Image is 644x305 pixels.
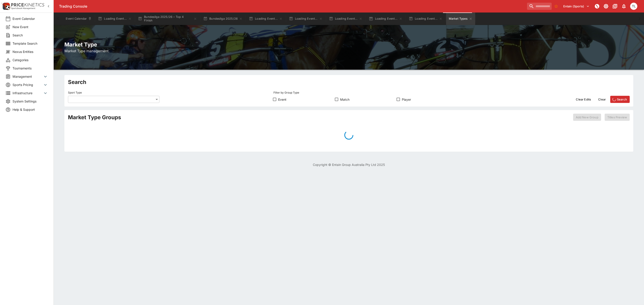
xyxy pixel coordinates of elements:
button: NOT Connected to PK [593,2,601,10]
span: Sports Pricing [13,82,43,87]
h2: Market Type Groups [68,114,121,121]
span: Tournaments [13,66,48,71]
span: Player [402,97,411,102]
span: System Settings [13,99,48,104]
p: Sport Type [68,91,82,94]
button: Clear Edits [573,96,594,103]
button: Search [610,96,630,103]
button: Loading Event... [366,13,405,25]
button: Clear [595,96,608,103]
div: Trading Console [59,4,525,9]
button: Loading Event... [246,13,285,25]
span: Help & Support [13,107,48,112]
span: Management [13,74,43,79]
button: Bundesliga 2025/26 [201,13,245,25]
span: Template Search [13,41,48,46]
h6: Market Type management. [64,48,633,54]
p: Filter by Group Type [273,91,299,94]
button: Loading Event... [326,13,365,25]
button: Bundesliga 2025/26 – Top 4 Finish [135,13,200,25]
h2: Market Type [64,41,633,48]
img: Sportsbook Management [11,7,35,9]
button: Market Types [446,13,475,25]
span: Match [340,97,350,102]
button: Loading Event... [286,13,325,25]
div: Trent Lewis [630,3,637,10]
button: Trent Lewis [629,1,639,11]
img: PriceKinetics [11,3,44,6]
h2: Search [68,79,630,86]
span: Search [13,33,48,38]
button: Event Calendar [63,13,94,25]
button: Select Tenant [561,3,592,10]
input: search [527,3,552,10]
img: PriceKinetics Logo [1,2,10,11]
span: New Event [13,25,48,29]
button: Notifications [620,2,628,10]
span: Nexus Entities [13,49,48,54]
button: No Bookmarks [553,3,560,10]
span: Event Calendar [13,16,48,21]
span: Event [278,97,286,102]
button: Documentation [611,2,619,10]
button: Loading Event... [406,13,445,25]
button: Toggle light/dark mode [602,2,610,10]
button: Loading Event... [95,13,134,25]
span: Infrastructure [13,91,43,95]
p: Copyright © Entain Group Australia Pty Ltd 2025 [54,162,644,167]
span: Categories [13,58,48,62]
